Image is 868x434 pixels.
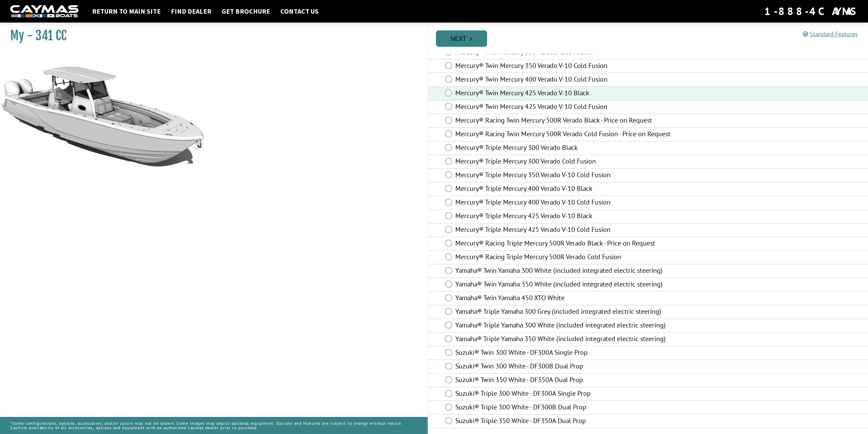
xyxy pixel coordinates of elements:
p: *Some configurations, options, accessories, and/or colors may not be shown. Some images may depic... [10,418,417,433]
div: 1-888-4CAYMAS [764,4,858,19]
label: Mercury® Racing Twin Mercury 500R Verado Black - Price on Request [455,116,703,126]
label: Mercury® Racing Triple Mercury 500R Verado Black - Price on Request [455,239,703,249]
label: Mercury® Triple Mercury 400 Verado V-10 Black [455,184,703,194]
label: Suzuki® Twin 300 White - DF300B Dual Prop [455,362,703,372]
a: Return to main site [89,7,164,16]
label: Suzuki® Triple 300 White - DF300A Single Prop [455,389,703,399]
label: Mercury® Twin Mercury 350 Verado V-10 Cold Fusion [455,61,703,71]
label: Yamaha® Triple Yamaha 300 White (included integrated electric steering) [455,321,703,331]
h1: My - 341 CC [10,28,410,43]
a: Standard Features [803,30,858,38]
label: Mercury® Triple Mercury 300 Verado Black [455,143,703,153]
label: Mercury® Triple Mercury 400 Verado V-10 Cold Fusion [455,198,703,208]
label: Suzuki® Twin 300 White - DF300A Single Prop [455,348,703,358]
a: Find Dealer [167,7,215,16]
label: Mercury® Triple Mercury 425 Verado V-10 Cold Fusion [455,225,703,235]
label: Suzuki® Triple 300 White - DF300B Dual Prop [455,403,703,413]
img: white-logo-c9c8dbefe5ff5ceceb0f0178aa75bf4bb51f6bca0971e226c86eb53dfe498488.png [10,5,78,18]
label: Yamaha® Twin Yamaha 300 White (included integrated electric steering) [455,266,703,276]
label: Mercury® Twin Mercury 425 Verado V-10 Black [455,89,703,99]
label: Mercury® Twin Mercury 425 Verado V-10 Cold Fusion [455,102,703,112]
label: Yamaha® Twin Yamaha 350 White (included integrated electric steering) [455,280,703,290]
a: Next [436,30,487,47]
label: Mercury® Racing Twin Mercury 500R Verado Cold Fusion - Price on Request [455,130,703,140]
label: Mercury® Racing Triple Mercury 500R Verado Cold Fusion [455,253,703,263]
label: Yamaha® Triple Yamaha 350 White (included integrated electric steering) [455,335,703,345]
label: Suzuki® Triple 350 White - DF350A Dual Prop [455,417,703,426]
label: Mercury® Twin Mercury 400 Verado V-10 Cold Fusion [455,75,703,85]
a: Get Brochure [218,7,274,16]
a: Contact Us [277,7,322,16]
label: Suzuki® Twin 350 White - DF350A Dual Prop [455,376,703,386]
label: Mercury® Triple Mercury 350 Verado V-10 Cold Fusion [455,171,703,181]
label: Mercury® Triple Mercury 300 Verado Cold Fusion [455,157,703,167]
label: Yamaha® Triple Yamaha 300 Grey (included integrated electric steering) [455,307,703,317]
label: Mercury® Triple Mercury 425 Verado V-10 Black [455,212,703,222]
label: Yamaha® Twin Yamaha 450 XTO White [455,294,703,304]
